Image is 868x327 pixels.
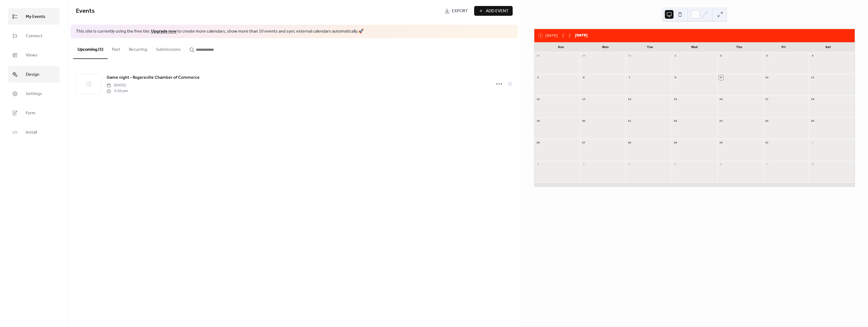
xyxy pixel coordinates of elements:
div: 21 [627,119,632,124]
span: Views [26,51,37,59]
div: 24 [764,119,769,124]
div: 29 [673,140,678,145]
div: 5 [536,75,541,80]
div: Tue [628,42,672,52]
div: 28 [627,140,632,145]
div: Wed [672,42,717,52]
span: Design [26,70,39,79]
span: Install [26,128,37,137]
a: Game night - Rogersville Chamber of Commerce [107,74,200,81]
div: 3 [582,162,586,167]
div: 2 [536,162,541,167]
div: 12 [536,97,541,102]
div: 20 [582,119,586,124]
div: 13 [582,97,586,102]
a: Upgrade now [151,27,177,36]
a: My Events [8,8,59,25]
span: Game night - Rogersville Chamber of Commerce [107,74,200,81]
div: 5 [673,162,678,167]
div: 11 [810,75,815,80]
div: 15 [673,97,678,102]
button: Recurring [125,38,152,58]
div: 27 [582,140,586,145]
span: This site is currently using the free tier. to create more calendars, show more than 10 events an... [76,29,364,34]
span: My Events [26,12,45,21]
a: Design [8,66,59,83]
div: 29 [582,54,586,58]
span: Events [76,5,95,17]
span: 5:30 pm [107,88,128,94]
span: [DATE] [107,83,128,88]
div: 19 [536,119,541,124]
div: 1 [673,54,678,58]
div: 3 [764,54,769,58]
div: 6 [719,162,724,167]
div: 7 [627,75,632,80]
div: 30 [627,54,632,58]
div: 8 [810,162,815,167]
span: Settings [26,90,42,98]
a: Connect [8,27,59,44]
div: 16 [719,97,724,102]
span: Export [452,8,468,14]
div: 2 [719,54,724,58]
div: 4 [627,162,632,167]
button: Submissions [152,38,185,58]
div: 7 [764,162,769,167]
button: Upcoming (1) [73,38,108,59]
div: Mon [583,42,628,52]
div: Fri [761,42,806,52]
div: 10 [764,75,769,80]
div: 31 [764,140,769,145]
div: 23 [719,119,724,124]
span: Add Event [486,8,509,14]
div: 17 [764,97,769,102]
div: 9 [719,75,724,80]
div: [DATE] [575,33,588,38]
div: Sun [539,42,583,52]
div: 18 [810,97,815,102]
div: 1 [810,140,815,145]
div: 25 [810,119,815,124]
div: 26 [536,140,541,145]
div: 28 [536,54,541,58]
a: Export [440,6,472,16]
div: 8 [673,75,678,80]
div: 22 [673,119,678,124]
div: 4 [810,54,815,58]
a: Settings [8,85,59,102]
div: 30 [719,140,724,145]
a: Form [8,105,59,121]
div: Thu [717,42,761,52]
span: Connect [26,32,42,40]
a: Install [8,124,59,140]
button: Past [108,38,125,58]
div: Sat [806,42,850,52]
button: Add Event [474,6,513,16]
div: 6 [582,75,586,80]
div: 14 [627,97,632,102]
a: Views [8,47,59,63]
span: Form [26,109,36,117]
